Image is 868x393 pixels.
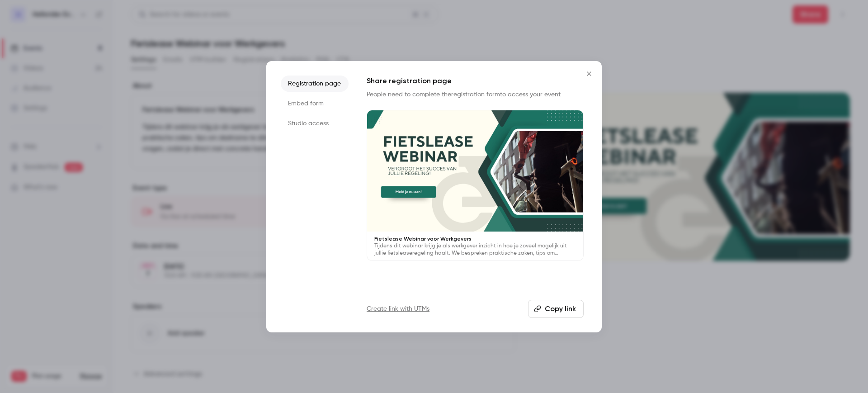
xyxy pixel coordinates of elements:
li: Studio access [281,115,349,132]
li: Registration page [281,76,349,92]
li: Embed form [281,95,349,112]
p: Fietslease Webinar voor Werkgevers [374,235,576,242]
button: Close [580,65,598,83]
p: People need to complete the to access your event [367,90,584,99]
a: registration form [451,91,500,98]
button: Copy link [528,300,584,318]
a: Create link with UTMs [367,304,429,313]
a: Fietslease Webinar voor WerkgeversTijdens dit webinar krijg je als werkgever inzicht in hoe je zo... [367,110,584,261]
p: Tijdens dit webinar krijg je als werkgever inzicht in hoe je zoveel mogelijk uit jullie fietsleas... [374,242,576,257]
h1: Share registration page [367,76,584,86]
